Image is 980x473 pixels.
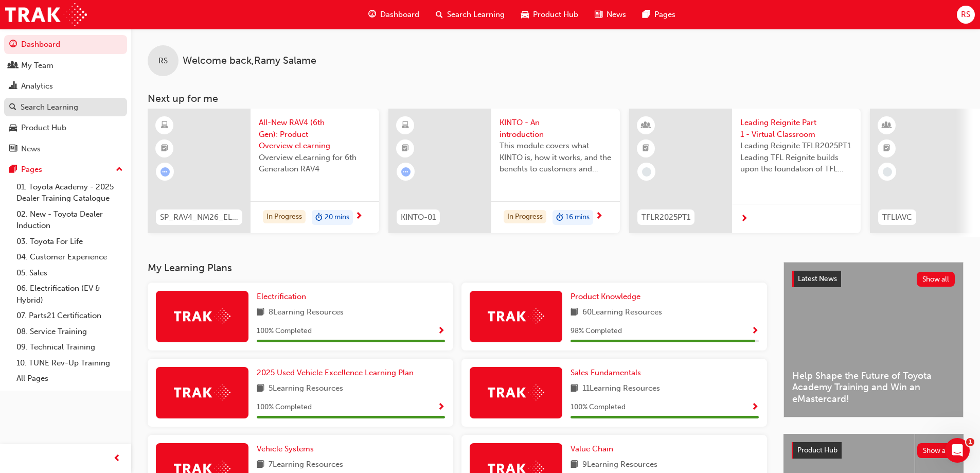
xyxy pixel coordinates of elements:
[161,167,170,177] span: learningRecordVerb_ATTEMPT-icon
[783,262,964,417] a: Latest NewsShow allHelp Shape the Future of Toyota Academy Training and Win an eMastercard!
[360,4,427,25] a: guage-iconDashboard
[740,215,748,224] span: next-icon
[582,306,662,319] span: 60 Learning Resources
[642,167,651,177] span: learningRecordVerb_NONE-icon
[882,212,912,223] span: TFLIAVC
[21,80,53,92] div: Analytics
[257,444,314,453] span: Vehicle Systems
[595,212,603,221] span: next-icon
[565,212,590,223] span: 16 mins
[388,109,620,233] a: KINTO-01KINTO - An introductionThis module covers what KINTO is, how it works, and the benefits t...
[257,382,264,395] span: book-icon
[751,403,759,412] span: Show Progress
[629,109,861,233] a: TFLR2025PT1Leading Reignite Part 1 - Virtual ClassroomLeading Reignite TFLR2025PT1 Leading TFL Re...
[586,4,634,25] a: news-iconNews
[160,212,238,223] span: SP_RAV4_NM26_EL01
[21,122,66,134] div: Product Hub
[9,103,16,112] span: search-icon
[368,8,376,21] span: guage-icon
[751,327,759,336] span: Show Progress
[643,142,650,155] span: booktick-icon
[21,60,54,72] div: My Team
[9,61,17,71] span: people-icon
[12,371,127,387] a: All Pages
[9,124,17,133] span: car-icon
[12,308,127,324] a: 07. Parts21 Certification
[174,308,230,324] img: Trak
[883,119,890,132] span: learningResourceType_INSTRUCTOR_LED-icon
[21,101,78,113] div: Search Learning
[5,3,87,26] img: Trak
[12,339,127,355] a: 09. Technical Training
[12,206,127,234] a: 02. New - Toyota Dealer Induction
[883,142,890,155] span: booktick-icon
[21,143,41,155] div: News
[257,292,306,301] span: Electrification
[957,6,975,24] button: RS
[148,109,379,233] a: SP_RAV4_NM26_EL01All-New RAV4 (6th Gen): Product Overview eLearningOverview eLearning for 6th Gen...
[315,211,323,224] span: duration-icon
[917,443,956,458] button: Show all
[9,165,17,174] span: pages-icon
[513,4,586,25] a: car-iconProduct Hub
[917,272,955,287] button: Show all
[9,82,17,91] span: chart-icon
[798,274,837,283] span: Latest News
[21,164,42,176] div: Pages
[257,459,264,471] span: book-icon
[883,167,892,177] span: learningRecordVerb_NONE-icon
[4,160,127,179] button: Pages
[642,212,690,223] span: TFLR2025PT1
[12,179,127,206] a: 01. Toyota Academy - 2025 Dealer Training Catalogue
[158,55,168,67] span: RS
[571,291,645,303] a: Product Knowledge
[792,442,955,459] a: Product HubShow all
[257,368,414,377] span: 2025 Used Vehicle Excellence Learning Plan
[257,306,264,319] span: book-icon
[607,9,626,21] span: News
[643,119,650,132] span: learningResourceType_INSTRUCTOR_LED-icon
[582,459,657,471] span: 9 Learning Resources
[571,292,640,301] span: Product Knowledge
[148,262,767,274] h3: My Learning Plans
[402,142,409,155] span: booktick-icon
[634,4,684,25] a: pages-iconPages
[183,55,316,67] span: Welcome back , Ramy Salame
[740,140,852,175] span: Leading Reignite TFLR2025PT1 Leading TFL Reignite builds upon the foundation of TFL Reignite, rea...
[12,324,127,340] a: 08. Service Training
[945,438,970,463] iframe: Intercom live chat
[257,291,310,303] a: Electrification
[500,140,612,175] span: This module covers what KINTO is, how it works, and the benefits to customers and dealerships.
[571,367,645,379] a: Sales Fundamentals
[4,35,127,54] a: Dashboard
[257,325,312,337] span: 100 % Completed
[116,163,123,177] span: up-icon
[263,210,306,224] div: In Progress
[4,56,127,75] a: My Team
[571,401,626,413] span: 100 % Completed
[654,9,675,21] span: Pages
[12,265,127,281] a: 05. Sales
[257,367,418,379] a: 2025 Used Vehicle Excellence Learning Plan
[4,139,127,159] a: News
[966,438,974,446] span: 1
[571,443,617,455] a: Value Chain
[355,212,363,221] span: next-icon
[571,444,613,453] span: Value Chain
[797,446,838,454] span: Product Hub
[113,452,121,465] span: prev-icon
[582,382,660,395] span: 11 Learning Resources
[257,401,312,413] span: 100 % Completed
[161,119,168,132] span: learningResourceType_ELEARNING-icon
[437,401,445,414] button: Show Progress
[571,459,578,471] span: book-icon
[12,234,127,250] a: 03. Toyota For Life
[427,4,513,25] a: search-iconSearch Learning
[259,117,371,152] span: All-New RAV4 (6th Gen): Product Overview eLearning
[9,145,17,154] span: news-icon
[437,327,445,336] span: Show Progress
[792,370,955,405] span: Help Shape the Future of Toyota Academy Training and Win an eMastercard!
[571,382,578,395] span: book-icon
